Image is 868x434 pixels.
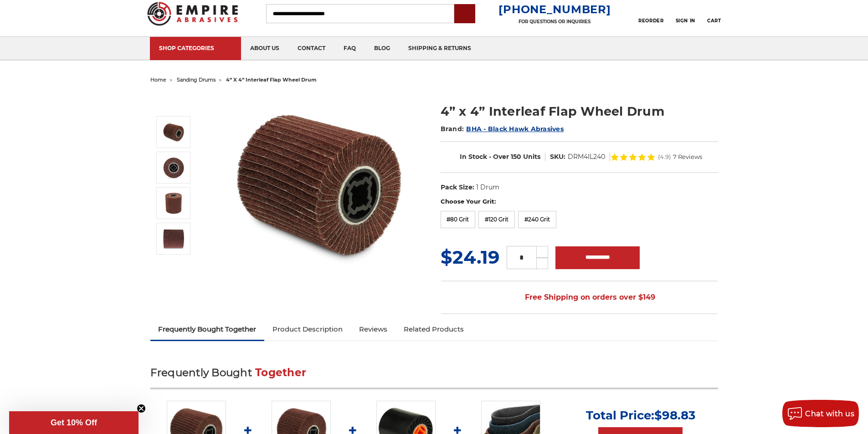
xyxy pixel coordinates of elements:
img: 4” x 4” Interleaf Flap Wheel Drum [162,227,185,250]
a: BHA - Black Hawk Abrasives [466,125,564,133]
dd: 1 Drum [476,183,499,192]
span: 4” x 4” interleaf flap wheel drum [226,77,317,83]
span: Chat with us [805,409,854,418]
span: Together [255,366,306,379]
a: Related Products [395,319,472,339]
dt: Pack Size: [441,183,474,192]
span: 150 [511,153,521,161]
span: Units [523,153,540,161]
a: Reviews [351,319,395,339]
dt: SKU: [550,152,565,162]
a: Frequently Bought Together [150,319,265,339]
button: Chat with us [782,400,859,427]
span: $24.19 [441,246,499,268]
dd: DRM4IL240 [568,152,605,162]
a: faq [334,37,365,60]
a: home [150,77,166,83]
span: (4.9) [658,154,671,160]
a: about us [241,37,288,60]
a: blog [365,37,399,60]
a: sanding drums [177,77,216,83]
span: $98.83 [654,408,695,423]
img: 4 inch interleaf flap wheel drum [228,93,411,275]
button: Previous [163,97,185,116]
span: Get 10% Off [51,418,97,427]
span: Free Shipping on orders over $149 [503,288,655,306]
h1: 4” x 4” Interleaf Flap Wheel Drum [441,102,718,120]
span: - Over [489,153,509,161]
span: 7 Reviews [673,154,702,160]
button: Next [163,256,185,276]
a: Product Description [264,319,351,339]
span: Cart [707,18,721,24]
a: [PHONE_NUMBER] [498,3,611,16]
span: In Stock [460,153,487,161]
a: shipping & returns [399,37,480,60]
span: Sign In [676,18,695,24]
a: Reorder [638,4,663,23]
span: Brand: [441,125,464,133]
span: Frequently Bought [150,366,252,379]
div: SHOP CATEGORIES [159,45,232,51]
a: Cart [707,4,721,24]
p: Total Price: [586,408,695,423]
button: Close teaser [137,404,146,413]
img: 4 inch flap wheel surface conditioning combo [162,192,185,214]
p: FOR QUESTIONS OR INQUIRIES [498,19,611,25]
div: Get 10% OffClose teaser [9,411,139,434]
img: 4 inch interleaf flap wheel quad key arbor [162,156,185,179]
img: 4 inch interleaf flap wheel drum [162,121,185,143]
span: Reorder [638,18,663,24]
input: Submit [456,5,474,23]
a: contact [288,37,334,60]
label: Choose Your Grit: [441,197,718,206]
